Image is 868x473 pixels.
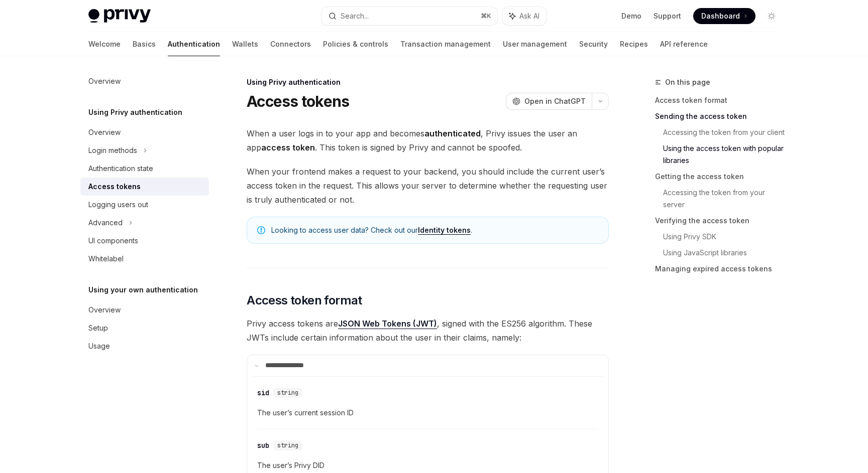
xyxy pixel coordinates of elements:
[654,11,681,21] a: Support
[80,337,209,355] a: Usage
[655,261,788,277] a: Managing expired access tokens
[621,11,641,21] a: Demo
[663,140,788,169] a: Using the access token with popular libraries
[133,32,156,56] a: Basics
[271,225,598,235] span: Looking to access user data? Check out our .
[424,128,481,138] strong: authenticated
[80,123,209,141] a: Overview
[524,96,586,106] span: Open in ChatGPT
[247,77,609,87] div: Using Privy authentication
[503,32,567,56] a: User management
[660,32,708,56] a: API reference
[88,304,121,316] div: Overview
[247,317,609,345] span: Privy access tokens are , signed with the ES256 algorithm. These JWTs include certain information...
[88,235,138,247] div: UI components
[88,253,124,265] div: Whitelabel
[655,213,788,229] a: Verifying the access token
[88,340,110,352] div: Usage
[88,284,198,296] h5: Using your own authentication
[655,92,788,108] a: Access token format
[247,126,609,154] span: When a user logs in to your app and becomes , Privy issues the user an app . This token is signed...
[80,178,209,196] a: Access tokens
[701,11,740,21] span: Dashboard
[88,9,151,23] img: light logo
[232,32,258,56] a: Wallets
[502,7,547,25] button: Ask AI
[80,319,209,337] a: Setup
[663,229,788,245] a: Using Privy SDK
[277,389,298,397] span: string
[655,169,788,185] a: Getting the access token
[88,144,137,156] div: Login methods
[80,72,209,90] a: Overview
[620,32,648,56] a: Recipes
[80,160,209,178] a: Authentication state
[88,106,182,118] h5: Using Privy authentication
[323,32,388,56] a: Policies & controls
[247,165,609,207] span: When your frontend makes a request to your backend, you should include the current user’s access ...
[257,226,265,234] svg: Note
[88,199,148,211] div: Logging users out
[261,142,315,152] strong: access token
[257,440,269,450] div: sub
[764,8,780,24] button: Toggle dark mode
[88,126,121,138] div: Overview
[277,441,298,449] span: string
[257,459,598,471] span: The user’s Privy DID
[663,185,788,213] a: Accessing the token from your server
[168,32,220,56] a: Authentication
[655,108,788,124] a: Sending the access token
[88,181,141,193] div: Access tokens
[88,217,123,229] div: Advanced
[88,32,121,56] a: Welcome
[663,245,788,261] a: Using JavaScript libraries
[418,226,471,235] a: Identity tokens
[338,319,437,329] a: JSON Web Tokens (JWT)
[88,322,108,334] div: Setup
[270,32,311,56] a: Connectors
[321,7,497,25] button: Search...⌘K
[481,12,491,20] span: ⌘ K
[257,407,598,419] span: The user’s current session ID
[341,10,369,22] div: Search...
[80,196,209,214] a: Logging users out
[247,92,349,110] h1: Access tokens
[88,75,121,87] div: Overview
[506,93,592,110] button: Open in ChatGPT
[579,32,608,56] a: Security
[80,301,209,319] a: Overview
[665,76,710,88] span: On this page
[257,388,269,398] div: sid
[693,8,755,24] a: Dashboard
[80,250,209,268] a: Whitelabel
[663,124,788,140] a: Accessing the token from your client
[88,163,153,175] div: Authentication state
[247,292,362,308] span: Access token format
[80,232,209,250] a: UI components
[400,32,491,56] a: Transaction management
[519,11,539,21] span: Ask AI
